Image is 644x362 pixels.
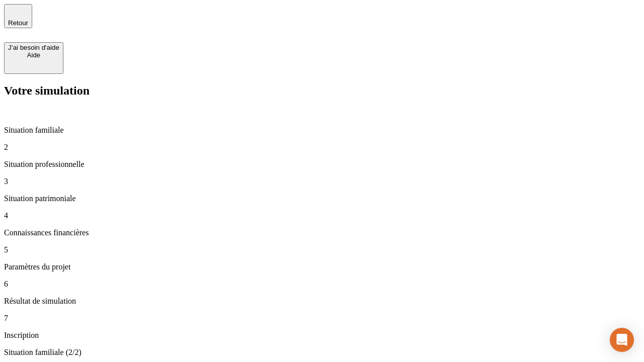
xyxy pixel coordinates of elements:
h2: Votre simulation [4,84,640,98]
p: Inscription [4,331,640,340]
div: Aide [8,51,59,59]
p: 5 [4,245,640,254]
p: Résultat de simulation [4,297,640,306]
p: 4 [4,211,640,220]
p: Situation familiale [4,126,640,135]
button: J’ai besoin d'aideAide [4,42,63,74]
p: 2 [4,143,640,152]
p: 3 [4,177,640,186]
p: Situation patrimoniale [4,194,640,203]
p: Situation professionnelle [4,160,640,169]
p: Paramètres du projet [4,262,640,271]
p: 6 [4,280,640,289]
div: Open Intercom Messenger [610,328,634,352]
p: Connaissances financières [4,228,640,237]
span: Retour [8,19,28,27]
p: 7 [4,314,640,323]
p: Situation familiale (2/2) [4,348,640,357]
button: Retour [4,4,32,28]
div: J’ai besoin d'aide [8,44,59,51]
